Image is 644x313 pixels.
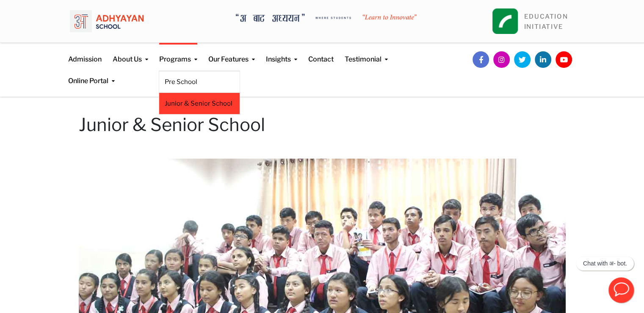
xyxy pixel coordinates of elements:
a: Insights [266,43,297,64]
img: square_leapfrog [492,8,518,34]
a: EDUCATIONINITIATIVE [524,13,568,31]
a: Admission [68,43,102,64]
img: logo [70,6,144,36]
p: Chat with अ- bot. [583,260,627,267]
a: About Us [113,43,148,64]
a: Junior & Senior School [165,99,234,108]
a: Online Portal [68,64,115,86]
a: Our Features [208,43,255,64]
a: Testimonial [345,43,388,64]
a: Programs [159,43,197,64]
a: Pre School [165,77,234,87]
img: A Bata Adhyayan where students learn to Innovate [236,14,417,22]
a: Contact [308,43,334,64]
h1: Junior & Senior School [79,114,566,135]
